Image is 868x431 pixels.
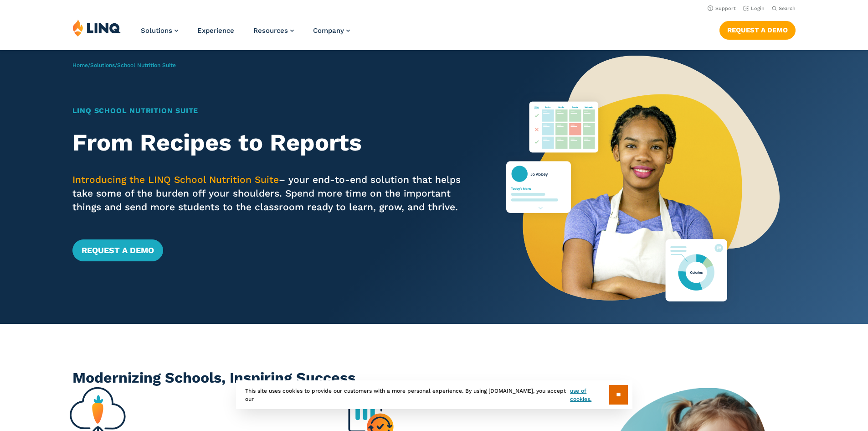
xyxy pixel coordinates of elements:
[141,26,172,35] span: Solutions
[253,26,288,35] span: Resources
[141,26,178,35] a: Solutions
[772,5,796,12] button: Open Search Bar
[72,174,279,185] span: Introducing the LINQ School Nutrition Suite
[72,105,471,116] h1: LINQ School Nutrition Suite
[197,26,234,35] a: Experience
[708,5,736,11] a: Support
[719,21,796,39] a: Request a Demo
[313,26,344,35] span: Company
[90,62,115,68] a: Solutions
[719,19,796,39] nav: Button Navigation
[141,19,350,49] nav: Primary Navigation
[570,387,609,403] a: use of cookies.
[72,62,176,68] span: / /
[72,19,121,36] img: LINQ | K‑12 Software
[72,368,796,388] h2: Modernizing Schools, Inspiring Success
[779,5,796,11] span: Search
[72,173,471,214] p: – your end-to-end solution that helps take some of the burden off your shoulders. Spend more time...
[253,26,294,35] a: Resources
[236,380,632,409] div: This site uses cookies to provide our customers with a more personal experience. By using [DOMAIN...
[72,239,163,261] a: Request a Demo
[313,26,350,35] a: Company
[72,62,88,68] a: Home
[743,5,765,11] a: Login
[117,62,176,68] span: School Nutrition Suite
[506,50,780,324] img: Nutrition Suite Launch
[72,129,471,156] h2: From Recipes to Reports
